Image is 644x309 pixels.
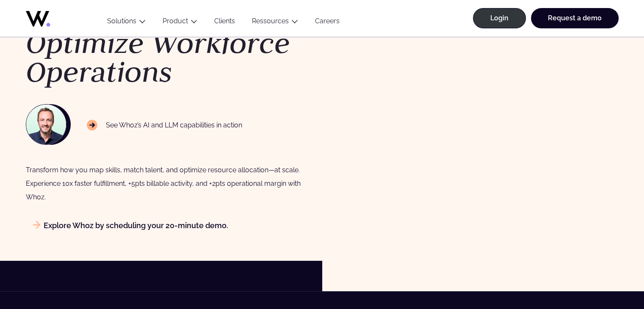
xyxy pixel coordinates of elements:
a: Login [473,8,526,28]
a: Explore Whoz by scheduling your 20-minute demo. [26,221,228,230]
p: See Whoz’s AI and LLM capabilities in action [87,120,243,131]
div: Transform how you map skills, match talent, and optimize resource allocation—at scale. Experience... [26,163,314,204]
a: Ressources [252,17,289,25]
img: NAWROCKI-Thomas.jpg [26,105,66,144]
a: Careers [307,17,348,28]
button: Ressources [243,17,307,28]
a: Product [163,17,188,25]
iframe: Chatbot [588,253,632,297]
button: Product [154,17,206,28]
button: Solutions [99,17,154,28]
a: Clients [206,17,243,28]
a: Request a demo [531,8,619,28]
